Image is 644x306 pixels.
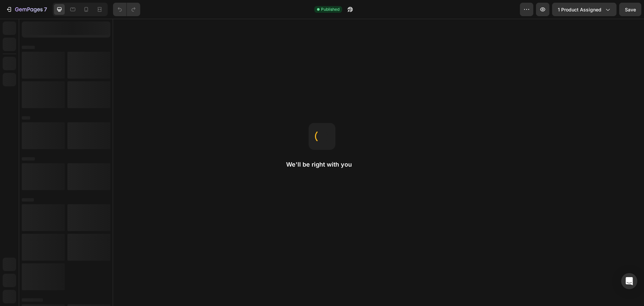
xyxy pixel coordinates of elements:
[321,6,339,12] span: Published
[113,3,140,16] div: Undo/Redo
[552,3,616,16] button: 1 product assigned
[558,6,601,13] span: 1 product assigned
[44,5,47,13] p: 7
[286,161,358,169] h2: We'll be right with you
[3,3,50,16] button: 7
[625,7,636,12] span: Save
[619,3,641,16] button: Save
[621,273,637,289] div: Open Intercom Messenger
